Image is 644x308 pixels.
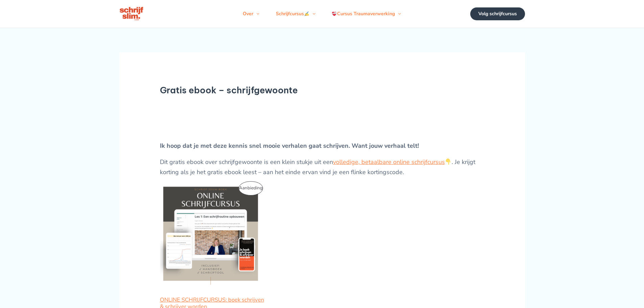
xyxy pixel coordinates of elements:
[160,85,484,95] h1: Gratis ebook – schrijfgewoonte
[304,11,309,16] img: ✍️
[160,142,419,150] strong: Ik hoop dat je met deze kennis snel mooie verhalen gaat schrijven. Want jouw verhaal telt!
[445,159,451,165] img: 👇
[235,4,409,24] nav: Navigatie op de site: Menu
[160,183,261,285] img: ONLINE SCHRIJFCURSUS: boek schrijven & schrijver worden
[235,4,267,24] a: OverMenu schakelen
[333,158,445,166] a: volledige, betaalbare online schrijfcursus
[253,4,259,24] span: Menu schakelen
[160,157,484,177] p: Dit gratis ebook over schrijfgewoonte is een klein stukje uit een . Je krijgt korting als je het ...
[268,4,324,24] a: SchrijfcursusMenu schakelen
[119,6,144,22] img: schrijfcursus schrijfslim academy
[324,4,409,24] a: Cursus TraumaverwerkingMenu schakelen
[332,11,337,16] img: ❤️‍🩹
[395,4,401,24] span: Menu schakelen
[309,4,315,24] span: Menu schakelen
[470,7,525,20] a: Volg schrijfcursus
[239,185,263,191] span: Aanbieding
